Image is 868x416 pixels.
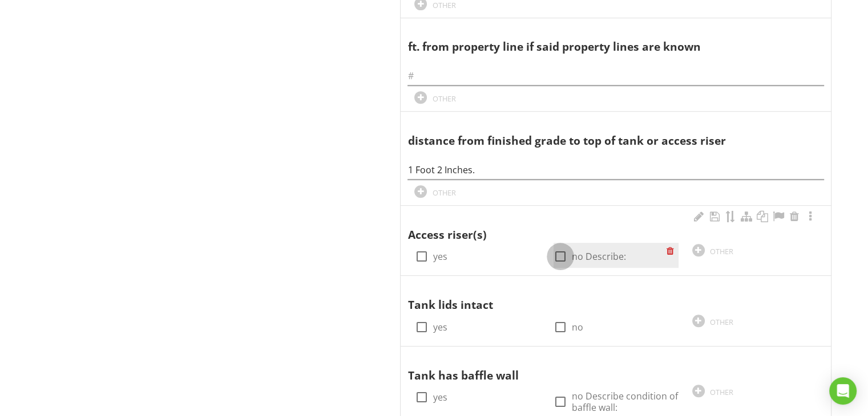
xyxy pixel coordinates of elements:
[572,321,583,333] label: no
[432,1,455,10] div: OTHER
[407,210,803,243] div: Access riser(s)
[407,116,803,149] div: distance from finished grade to top of tank or access riser
[710,388,733,397] div: OTHER
[572,390,679,413] label: no Describe condition of baffle wall:
[407,351,803,384] div: Tank has baffle wall
[407,67,824,85] input: #
[829,377,857,405] div: Open Intercom Messenger
[710,247,733,256] div: OTHER
[433,251,447,262] label: yes
[572,251,626,262] label: no Describe:
[433,391,447,403] label: yes
[432,94,455,103] div: OTHER
[433,321,447,333] label: yes
[432,188,455,197] div: OTHER
[407,280,803,313] div: Tank lids intact
[710,317,733,327] div: OTHER
[407,23,803,56] div: ft. from property line if said property lines are known
[407,161,824,180] input: #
